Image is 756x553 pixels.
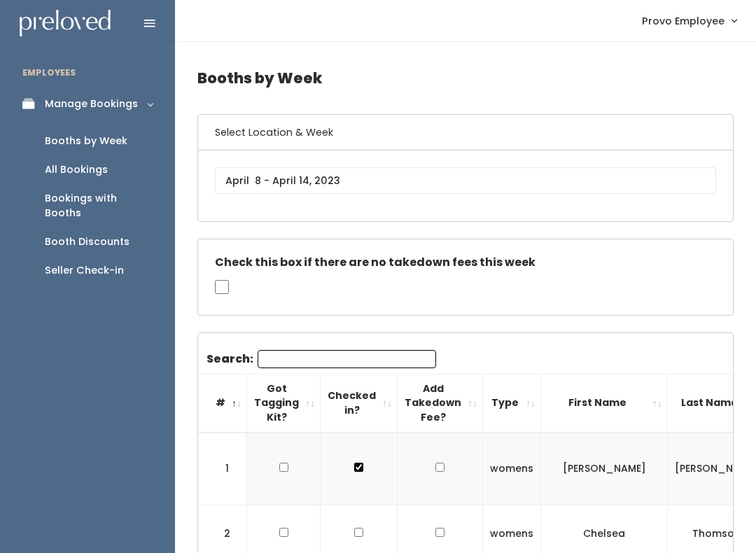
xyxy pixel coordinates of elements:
[321,374,398,432] th: Checked in?: activate to sort column ascending
[247,374,321,432] th: Got Tagging Kit?: activate to sort column ascending
[215,167,716,194] input: April 8 - April 14, 2023
[197,59,734,97] h4: Booths by Week
[541,374,668,432] th: First Name: activate to sort column ascending
[215,256,716,269] h5: Check this box if there are no takedown fees this week
[20,10,111,37] img: preloved logo
[258,350,436,368] input: Search:
[628,6,750,36] a: Provo Employee
[45,97,138,111] div: Manage Bookings
[541,433,668,505] td: [PERSON_NAME]
[198,374,247,432] th: #: activate to sort column descending
[398,374,483,432] th: Add Takedown Fee?: activate to sort column ascending
[483,433,541,505] td: womens
[642,13,724,29] span: Provo Employee
[483,374,541,432] th: Type: activate to sort column ascending
[45,134,127,148] div: Booths by Week
[45,263,124,278] div: Seller Check-in
[198,115,733,150] h6: Select Location & Week
[45,191,153,220] div: Bookings with Booths
[198,433,247,505] td: 1
[45,162,108,177] div: All Bookings
[206,350,436,368] label: Search:
[45,234,129,249] div: Booth Discounts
